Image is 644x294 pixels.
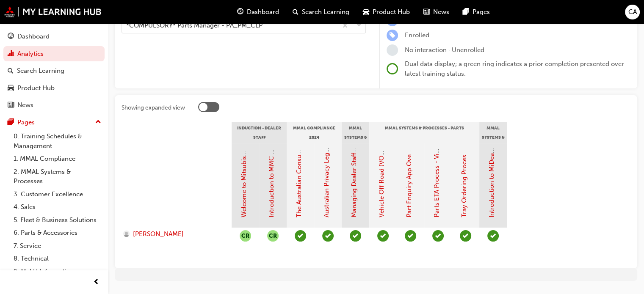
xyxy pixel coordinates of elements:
[10,152,105,165] a: 1. MMAL Compliance
[417,3,456,21] a: news-iconNews
[10,252,105,265] a: 8. Technical
[302,7,349,17] span: Search Learning
[377,230,389,242] span: learningRecordVerb_COMPLETE-icon
[126,21,263,30] div: *COMPULSORY* Parts Manager - PA_PM_CLP
[456,3,497,21] a: pages-iconPages
[433,143,440,217] a: Parts ETA Process - Video
[10,201,105,214] a: 4. Sales
[10,165,105,188] a: 2. MMAL Systems & Processes
[123,229,224,239] a: [PERSON_NAME]
[3,46,105,62] a: Analytics
[122,104,185,112] div: Showing expanded view
[17,118,35,127] div: Pages
[93,277,100,288] span: prev-icon
[4,6,102,17] img: mmal
[363,7,369,17] span: car-icon
[625,5,640,19] button: CA
[10,214,105,227] a: 5. Fleet & Business Solutions
[3,27,105,115] button: DashboardAnalyticsSearch LearningProduct HubNews
[10,226,105,239] a: 6. Parts & Accessories
[473,7,490,17] span: Pages
[286,3,356,21] a: search-iconSearch Learning
[8,50,14,58] span: chart-icon
[247,7,279,17] span: Dashboard
[488,129,495,217] a: Introduction to MiDealerAssist
[240,230,251,242] button: null-icon
[17,83,55,93] div: Product Hub
[8,67,14,75] span: search-icon
[10,239,105,253] a: 7. Service
[267,230,279,242] button: null-icon
[387,30,398,41] span: learningRecordVerb_ENROLL-icon
[237,7,243,17] span: guage-icon
[423,7,430,17] span: news-icon
[293,7,299,17] span: search-icon
[3,29,105,44] a: Dashboard
[287,122,342,143] div: MMAL Compliance 2024
[405,60,624,77] span: Dual data display; a green ring indicates a prior completion presented over latest training status.
[405,230,416,242] span: learningRecordVerb_COMPLETE-icon
[95,117,101,128] span: up-icon
[17,32,50,41] div: Dashboard
[8,33,14,41] span: guage-icon
[3,97,105,113] a: News
[230,3,286,21] a: guage-iconDashboard
[10,188,105,201] a: 3. Customer Excellence
[387,44,398,56] span: learningRecordVerb_NONE-icon
[356,3,417,21] a: car-iconProduct Hub
[373,7,410,17] span: Product Hub
[232,122,287,143] div: Induction - Dealer Staff
[432,230,444,242] span: learningRecordVerb_COMPLETE-icon
[17,66,64,76] div: Search Learning
[356,20,362,31] span: down-icon
[3,115,105,130] button: Pages
[342,122,369,143] div: MMAL Systems & Processes - Management
[10,265,105,278] a: 9. MyLH Information
[460,230,471,242] span: learningRecordVerb_COMPLETE-icon
[487,230,499,242] span: learningRecordVerb_PASS-icon
[405,31,429,39] span: Enrolled
[463,7,469,17] span: pages-icon
[405,46,484,54] span: No interaction · Unenrolled
[369,122,479,143] div: MMAL Systems & Processes - Parts
[17,100,33,110] div: News
[8,102,14,109] span: news-icon
[405,115,413,217] a: Part Enquiry App Overview - Video
[295,230,306,242] span: learningRecordVerb_PASS-icon
[3,63,105,79] a: Search Learning
[479,122,507,143] div: MMAL Systems & Processes - General
[322,230,334,242] span: learningRecordVerb_PASS-icon
[433,7,449,17] span: News
[350,114,358,217] a: Managing Dealer Staff SAP Records
[8,85,14,92] span: car-icon
[8,119,14,126] span: pages-icon
[3,80,105,96] a: Product Hub
[10,130,105,152] a: 0. Training Schedules & Management
[628,7,637,17] span: CA
[350,230,361,242] span: learningRecordVerb_PASS-icon
[133,229,184,239] span: [PERSON_NAME]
